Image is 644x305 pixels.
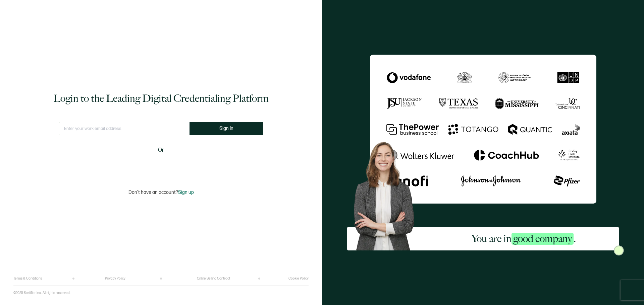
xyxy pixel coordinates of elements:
button: Sign In [190,122,263,135]
a: Terms & Conditions [13,277,42,281]
a: Cookie Policy [288,277,309,281]
a: Online Selling Contract [197,277,230,281]
h1: Login to the Leading Digital Credentialing Platform [53,92,269,105]
p: ©2025 Sertifier Inc.. All rights reserved. [13,291,70,295]
input: Enter your work email address [59,122,190,135]
iframe: Sign in with Google Button [119,159,203,173]
span: Sign up [178,189,194,195]
img: Sertifier Login - You are in <span class="strong-h">good company</span>. [370,55,596,204]
span: good company [512,233,574,245]
img: Sertifier Login [614,245,624,255]
img: Sertifier Login - You are in <span class="strong-h">good company</span>. Hero [347,136,429,250]
a: Privacy Policy [105,277,125,281]
h2: You are in . [472,232,576,245]
span: Or [158,146,164,154]
span: Sign In [219,126,233,131]
p: Don't have an account? [128,189,194,195]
